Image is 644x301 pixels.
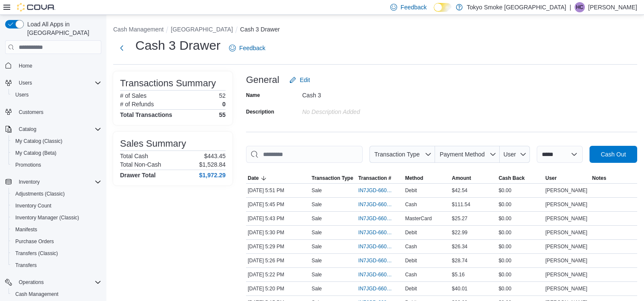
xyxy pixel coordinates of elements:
h6: # of Refunds [120,101,154,108]
span: $22.99 [452,229,468,236]
button: Purchase Orders [9,236,105,247]
a: My Catalog (Beta) [12,148,60,158]
label: Name [246,92,260,99]
button: Cash Management [113,26,163,33]
span: Transfers [12,260,101,270]
span: Manifests [15,226,37,233]
p: Sale [312,271,322,278]
span: IN7JGD-6602759 [358,257,393,264]
p: 0 [222,101,226,108]
span: [PERSON_NAME] [545,257,587,264]
div: $0.00 [497,213,544,224]
span: Debit [405,257,417,264]
span: Transaction # [358,175,391,182]
img: Cova [17,3,55,11]
button: IN7JGD-6602732 [358,270,402,280]
button: Cash Management [9,288,105,300]
h1: Cash 3 Drawer [135,37,220,54]
span: Cash Out [601,150,626,159]
button: Transfers (Classic) [9,247,105,259]
h3: Sales Summary [120,139,186,149]
button: User [544,173,590,183]
span: Users [15,78,101,88]
button: Inventory Count [9,200,105,212]
span: Amount [452,175,471,182]
h6: Total Cash [120,153,148,159]
div: $0.00 [497,270,544,280]
span: Promotions [15,162,41,168]
button: Adjustments (Classic) [9,188,105,200]
a: Manifests [12,224,40,235]
button: Customers [2,106,105,118]
button: Catalog [2,123,105,135]
span: Cash [405,243,417,250]
span: Manifests [12,224,101,235]
a: Transfers (Classic) [12,248,61,258]
div: $0.00 [497,185,544,196]
button: IN7JGD-6602759 [358,256,402,266]
button: [GEOGRAPHIC_DATA] [171,26,233,33]
button: IN7JGD-6602775 [358,241,402,252]
span: IN7JGD-6602786 [358,229,393,236]
p: Sale [312,257,322,264]
span: [PERSON_NAME] [545,271,587,278]
button: Manifests [9,224,105,236]
button: Transfers [9,259,105,271]
span: Debit [405,229,417,236]
button: IN7JGD-6602876 [358,199,402,210]
span: My Catalog (Beta) [12,148,101,158]
span: [PERSON_NAME] [545,243,587,250]
span: Purchase Orders [15,238,54,245]
span: IN7JGD-6602775 [358,243,393,250]
span: Date [248,175,259,182]
span: $40.01 [452,285,468,292]
button: Home [2,59,105,71]
span: Transfers (Classic) [15,250,58,257]
span: Debit [405,285,417,292]
button: Payment Method [435,146,500,163]
button: My Catalog (Beta) [9,147,105,159]
span: Feedback [239,44,265,52]
button: IN7JGD-6602723 [358,284,402,294]
a: Adjustments (Classic) [12,189,68,199]
div: $0.00 [497,241,544,252]
a: My Catalog (Classic) [12,136,66,146]
button: Promotions [9,159,105,171]
span: Cash [405,201,417,208]
h3: General [246,75,279,85]
div: [DATE] 5:22 PM [246,270,310,280]
span: $42.54 [452,187,468,194]
span: Edit [300,76,310,84]
button: Transaction Type [310,173,357,183]
a: Users [12,90,32,100]
input: This is a search bar. As you type, the results lower in the page will automatically filter. [246,146,363,163]
span: [PERSON_NAME] [545,285,587,292]
p: Sale [312,285,322,292]
span: Users [12,90,101,100]
label: Description [246,108,274,115]
p: Sale [312,243,322,250]
button: Inventory [15,177,43,187]
div: Cash 3 [302,88,416,99]
p: $1,528.84 [199,161,226,168]
h4: $1,972.29 [199,172,226,179]
span: [PERSON_NAME] [545,229,587,236]
span: $111.54 [452,201,470,208]
button: Cash Back [497,173,544,183]
span: Purchase Orders [12,236,101,247]
div: No Description added [302,105,416,115]
span: $28.74 [452,257,468,264]
p: Sale [312,201,322,208]
h6: Total Non-Cash [120,161,161,168]
span: IN7JGD-6602876 [358,201,393,208]
button: Next [113,40,130,57]
input: Dark Mode [434,3,452,12]
button: User [500,146,530,163]
span: Customers [15,107,101,117]
h4: Drawer Total [120,172,156,179]
button: Transaction # [357,173,404,183]
h6: # of Sales [120,92,146,99]
span: Adjustments (Classic) [12,189,101,199]
button: IN7JGD-6602786 [358,227,402,238]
